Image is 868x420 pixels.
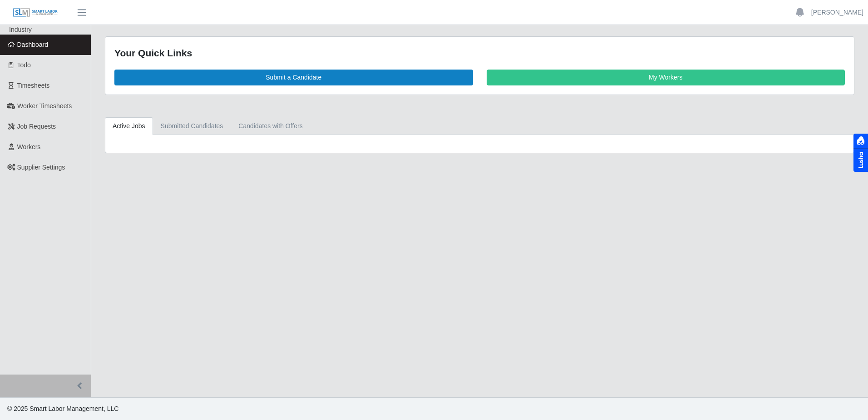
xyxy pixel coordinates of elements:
a: Candidates with Offers [231,117,310,135]
div: Your Quick Links [114,46,845,60]
img: SLM Logo [13,8,58,18]
span: Worker Timesheets [17,102,72,110]
a: Submitted Candidates [153,117,231,135]
span: Timesheets [17,82,50,89]
a: Submit a Candidate [114,70,473,85]
span: Job Requests [17,123,56,130]
a: Active Jobs [105,117,153,135]
a: [PERSON_NAME] [811,8,863,17]
a: My Workers [487,70,845,85]
span: © 2025 Smart Labor Management, LLC [7,405,118,412]
span: Dashboard [17,41,49,48]
span: Todo [17,61,31,69]
span: Workers [17,143,41,150]
span: Industry [9,26,32,33]
span: Supplier Settings [17,164,65,171]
